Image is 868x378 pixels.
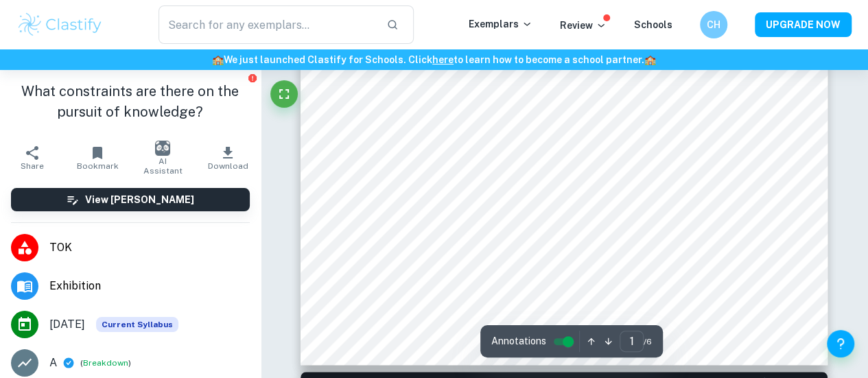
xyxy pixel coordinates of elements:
[85,192,194,207] h6: View [PERSON_NAME]
[11,81,250,122] h1: What constraints are there on the pursuit of knowledge?
[3,52,865,67] h6: We just launched Clastify for Schools. Click to learn how to become a school partner.
[65,139,130,177] button: Bookmark
[80,357,131,370] span: ( )
[212,54,224,65] span: 🏫
[11,188,250,211] button: View [PERSON_NAME]
[248,73,258,83] button: Report issue
[560,18,607,33] p: Review
[96,317,178,332] div: This exemplar is based on the current syllabus. Feel free to refer to it for inspiration/ideas wh...
[196,139,261,177] button: Download
[432,54,454,65] a: here
[827,330,854,357] button: Help and Feedback
[130,139,196,177] button: AI Assistant
[644,54,656,65] span: 🏫
[155,141,170,156] img: AI Assistant
[706,17,722,32] h6: CH
[139,156,187,176] span: AI Assistant
[49,278,250,294] span: Exhibition
[755,12,852,37] button: UPGRADE NOW
[159,5,375,44] input: Search for any exemplars...
[49,355,57,371] p: A
[208,161,248,171] span: Download
[83,357,128,369] button: Breakdown
[700,11,727,38] button: CH
[469,16,532,32] p: Exemplars
[491,334,546,349] span: Annotations
[49,239,250,256] span: TOK
[634,19,672,30] a: Schools
[21,161,44,171] span: Share
[49,316,85,333] span: [DATE]
[16,11,104,38] img: Clastify logo
[96,317,178,332] span: Current Syllabus
[77,161,119,171] span: Bookmark
[644,335,652,348] span: / 6
[270,80,298,108] button: Fullscreen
